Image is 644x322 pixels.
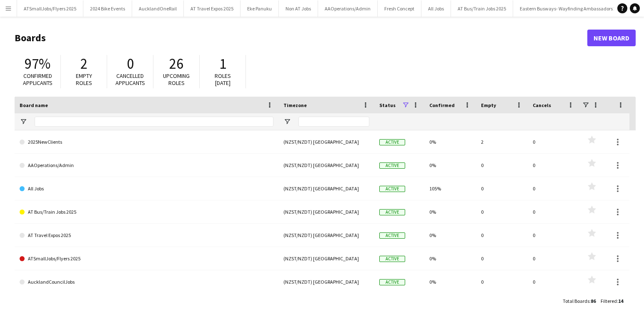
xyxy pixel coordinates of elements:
span: Active [379,279,405,285]
button: 2024 Bike Events [83,0,132,17]
span: 97% [25,55,50,73]
input: Board name Filter Input [35,117,273,127]
div: : [601,293,623,309]
div: 0% [424,270,476,293]
span: Board name [20,102,48,108]
a: AT Travel Expos 2025 [20,224,273,247]
span: 1 [219,55,226,73]
button: Fresh Concept [378,0,421,17]
a: ATSmallJobs/Flyers 2025 [20,247,273,270]
span: Roles [DATE] [215,72,231,87]
button: Eastern Busways- Wayfinding Ambassadors 2024 [513,0,631,17]
button: AT Bus/Train Jobs 2025 [451,0,513,17]
span: Cancelled applicants [115,72,145,87]
div: (NZST/NZDT) [GEOGRAPHIC_DATA] [278,200,374,223]
div: (NZST/NZDT) [GEOGRAPHIC_DATA] [278,224,374,247]
div: (NZST/NZDT) [GEOGRAPHIC_DATA] [278,247,374,270]
div: 0 [476,270,528,293]
div: (NZST/NZDT) [GEOGRAPHIC_DATA] [278,177,374,200]
span: Empty [481,102,496,108]
span: 86 [591,298,596,304]
a: 2025NewClients [20,130,273,154]
div: 0% [424,224,476,247]
span: Total Boards [563,298,589,304]
div: 0 [528,177,579,200]
span: Confirmed [429,102,455,108]
span: Active [379,139,405,145]
div: 0% [424,130,476,153]
div: 0 [528,270,579,293]
span: Filtered [601,298,617,304]
div: 0 [476,224,528,247]
div: : [563,293,596,309]
span: Status [379,102,396,108]
div: 0 [476,154,528,177]
button: Open Filter Menu [20,118,27,125]
div: 0 [528,224,579,247]
span: Empty roles [76,72,92,87]
a: AucklandCouncilJobs [20,270,273,294]
span: Active [379,209,405,215]
div: 0% [424,247,476,270]
div: 0 [476,200,528,223]
span: Active [379,232,405,239]
div: 105% [424,177,476,200]
div: (NZST/NZDT) [GEOGRAPHIC_DATA] [278,154,374,177]
input: Timezone Filter Input [298,117,369,127]
button: AT Travel Expos 2025 [184,0,241,17]
span: Active [379,186,405,192]
div: 0% [424,154,476,177]
div: 0 [528,154,579,177]
div: 0 [528,247,579,270]
button: Eke Panuku [241,0,279,17]
div: (NZST/NZDT) [GEOGRAPHIC_DATA] [278,130,374,153]
div: 0 [476,247,528,270]
a: AAOperations/Admin [20,154,273,177]
button: All Jobs [421,0,451,17]
div: (NZST/NZDT) [GEOGRAPHIC_DATA] [278,270,374,293]
button: AucklandOneRail [132,0,184,17]
div: 0% [424,200,476,223]
div: 0 [476,177,528,200]
div: 0 [528,130,579,153]
div: 2 [476,130,528,153]
button: AAOperations/Admin [318,0,378,17]
a: All Jobs [20,177,273,200]
a: AT Bus/Train Jobs 2025 [20,200,273,224]
span: Active [379,256,405,262]
span: 0 [127,55,134,73]
button: ATSmallJobs/Flyers 2025 [17,0,83,17]
h1: Boards [15,32,587,44]
span: Upcoming roles [163,72,190,87]
span: Active [379,162,405,169]
span: Cancels [533,102,551,108]
span: Timezone [283,102,307,108]
span: 26 [169,55,183,73]
button: Open Filter Menu [283,118,291,125]
span: 2 [80,55,88,73]
button: Non AT Jobs [279,0,318,17]
a: New Board [587,30,636,46]
span: 14 [618,298,623,304]
span: Confirmed applicants [23,72,53,87]
div: 0 [528,200,579,223]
